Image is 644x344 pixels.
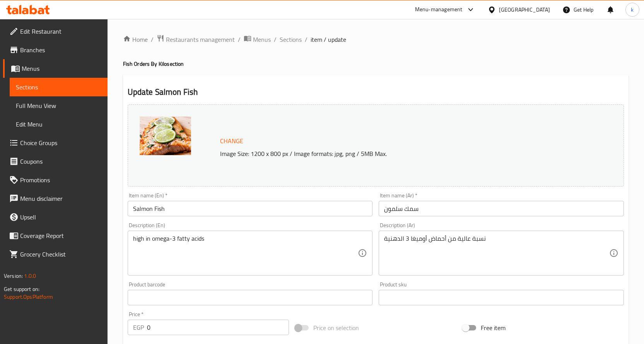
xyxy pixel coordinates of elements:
[128,86,624,98] h2: Update Salmon Fish
[631,5,634,14] span: k
[157,34,235,44] a: Restaurants management
[24,271,36,281] span: 1.0.0
[128,290,373,305] input: Please enter product barcode
[217,149,571,158] p: Image Size: 1200 x 800 px / Image formats: jpg, png / 5MB Max.
[20,138,101,147] span: Choice Groups
[384,235,609,272] textarea: نسبة عالية من أحماض أوميغا 3 الدهنية
[415,5,463,14] div: Menu-management
[20,250,101,259] span: Grocery Checklist
[133,235,358,272] textarea: high in omega-3 fatty acids
[20,212,101,222] span: Upsell
[16,120,101,129] span: Edit Menu
[305,35,307,44] li: /
[20,157,101,166] span: Coupons
[244,34,271,44] a: Menus
[280,35,302,44] a: Sections
[238,35,241,44] li: /
[274,35,277,44] li: /
[151,35,154,44] li: /
[3,171,108,189] a: Promotions
[16,101,101,110] span: Full Menu View
[220,135,243,147] span: Change
[3,208,108,226] a: Upsell
[123,60,629,68] h4: Fish Orders By Kilo section
[20,175,101,185] span: Promotions
[379,290,624,305] input: Please enter product sku
[3,41,108,59] a: Branches
[3,226,108,245] a: Coverage Report
[499,5,550,14] div: [GEOGRAPHIC_DATA]
[22,64,101,73] span: Menus
[140,116,191,155] img: blob_637696665925064261
[4,271,23,281] span: Version:
[3,189,108,208] a: Menu disclaimer
[3,22,108,41] a: Edit Restaurant
[481,323,506,332] span: Free item
[217,133,246,149] button: Change
[3,59,108,78] a: Menus
[123,34,629,44] nav: breadcrumb
[3,245,108,264] a: Grocery Checklist
[20,45,101,55] span: Branches
[4,284,39,294] span: Get support on:
[123,35,148,44] a: Home
[3,152,108,171] a: Coupons
[20,27,101,36] span: Edit Restaurant
[10,78,108,96] a: Sections
[166,35,235,44] span: Restaurants management
[147,320,289,335] input: Please enter price
[20,194,101,203] span: Menu disclaimer
[128,201,373,216] input: Enter name En
[313,323,359,332] span: Price on selection
[4,292,53,302] a: Support.OpsPlatform
[133,323,144,332] p: EGP
[16,82,101,92] span: Sections
[20,231,101,240] span: Coverage Report
[311,35,346,44] span: item / update
[379,201,624,216] input: Enter name Ar
[3,133,108,152] a: Choice Groups
[10,96,108,115] a: Full Menu View
[10,115,108,133] a: Edit Menu
[253,35,271,44] span: Menus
